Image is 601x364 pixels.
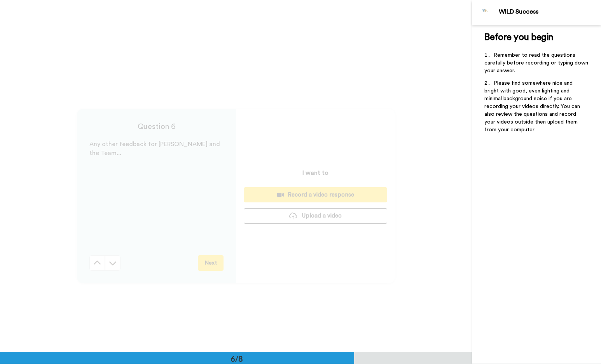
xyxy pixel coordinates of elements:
span: Remember to read the questions carefully before recording or typing down your answer. [484,52,590,73]
div: WILD Success [499,8,601,16]
h4: Question 6 [89,121,224,132]
div: Record a video response [250,191,381,199]
div: 6/8 [218,353,255,364]
img: Profile Image [476,3,495,22]
button: Record a video response [244,187,387,202]
span: Before you begin [484,33,553,42]
p: I want to [302,168,328,178]
span: Any other feedback for [PERSON_NAME] and the Team... [89,141,222,156]
span: Please find somewhere nice and bright with good, even lighting and minimal background noise if yo... [484,80,582,132]
button: Upload a video [244,208,387,223]
button: Next [198,255,224,271]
